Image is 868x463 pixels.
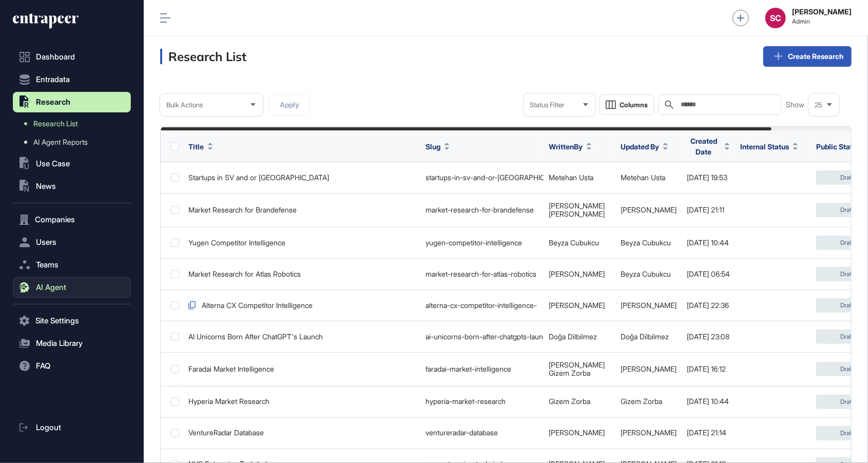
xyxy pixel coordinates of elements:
a: [PERSON_NAME] [621,205,677,214]
button: Site Settings [13,311,131,331]
div: VentureRadar Database [188,429,415,437]
div: Hyperia Market Research [188,397,415,406]
div: Startups in SV and or [GEOGRAPHIC_DATA] [188,173,415,182]
a: AI Agent Reports [18,133,131,151]
span: Entradata [36,75,70,84]
span: Created Date [687,136,721,157]
span: Dashboard [36,53,75,61]
div: [DATE] 10:44 [687,239,730,247]
button: SC [765,8,786,28]
span: Show [786,101,804,109]
button: Columns [600,94,654,115]
div: [DATE] 21:11 [687,206,730,214]
div: ai-unicorns-born-after-chatgpts-launch [426,333,538,341]
span: Teams [36,261,59,269]
div: Market Research for Atlas Robotics [188,270,415,278]
button: News [13,176,131,197]
div: [DATE] 22:36 [687,301,730,310]
button: Slug [426,141,450,152]
span: Research [36,98,70,106]
span: Internal Status [740,141,789,152]
button: Created Date [687,136,730,157]
button: Use Case [13,153,131,174]
div: hyperia-market-research [426,397,538,406]
button: Entradata [13,69,131,90]
button: Research [13,92,131,112]
a: Doğa Dilbilmez [621,332,669,341]
span: Updated By [621,141,659,152]
button: Users [13,232,131,253]
span: AI Agent Reports [33,138,88,146]
a: Metehan Usta [621,173,665,182]
span: Companies [35,216,75,224]
span: Use Case [36,160,70,168]
a: Create Research [763,46,852,67]
div: [DATE] 10:44 [687,397,730,406]
span: Public Status [816,141,860,152]
button: AI Agent [13,277,131,298]
div: faradai-market-intelligence [426,365,538,373]
button: Teams [13,255,131,275]
span: News [36,182,56,190]
span: Columns [620,101,648,109]
a: [PERSON_NAME] [549,269,605,278]
div: ventureradar-database [426,429,538,437]
span: Bulk Actions [166,101,203,109]
div: AI Unicorns Born After ChatGPT's Launch [188,333,415,341]
div: [DATE] 21:14 [687,429,730,437]
a: Beyza Cubukcu [549,238,599,247]
a: [PERSON_NAME] [549,209,605,218]
div: [DATE] 16:12 [687,365,730,373]
a: Gizem Zorba [621,397,662,406]
div: [DATE] 23:08 [687,333,730,341]
button: FAQ [13,356,131,376]
div: yugen-competitor-intelligence [426,239,538,247]
a: Gizem Zorba [549,369,590,377]
a: [PERSON_NAME] [621,428,677,437]
button: Updated By [621,141,668,152]
a: Logout [13,417,131,438]
a: Gizem Zorba [549,397,590,406]
a: Metehan Usta [549,173,593,182]
a: [PERSON_NAME] [549,201,605,210]
a: [PERSON_NAME] [549,301,605,310]
span: 25 [815,101,822,109]
a: [PERSON_NAME] [621,364,677,373]
div: startups-in-sv-and-or-[GEOGRAPHIC_DATA] [426,173,538,182]
span: Status Filter [530,101,564,109]
span: Slug [426,141,440,152]
a: Dashboard [13,47,131,67]
a: [PERSON_NAME] [549,360,605,369]
div: Alterna CX Competitor Intelligence [188,301,415,310]
span: Research List [33,120,78,128]
span: WrittenBy [549,141,583,152]
strong: [PERSON_NAME] [792,8,852,16]
a: Beyza Cubukcu [621,238,671,247]
button: Internal Status [740,141,798,152]
span: AI Agent [36,283,66,292]
a: [PERSON_NAME] [621,301,677,310]
span: Title [188,141,204,152]
div: [DATE] 06:54 [687,270,730,278]
div: Faradai Market Intelligence [188,365,415,373]
a: [PERSON_NAME] [549,428,605,437]
button: Companies [13,209,131,230]
div: market-research-for-brandefense [426,206,538,214]
a: Doğa Dilbilmez [549,332,597,341]
span: Admin [792,18,852,25]
div: [DATE] 19:53 [687,173,730,182]
a: Beyza Cubukcu [621,269,671,278]
h3: Research List [160,49,246,64]
div: market-research-for-atlas-robotics [426,270,538,278]
button: Title [188,141,213,152]
a: Research List [18,114,131,133]
div: alterna-cx-competitor-intelligence- [426,301,538,310]
span: Media Library [36,339,83,348]
span: Logout [36,423,61,432]
button: WrittenBy [549,141,592,152]
span: Users [36,238,56,246]
span: Site Settings [35,317,79,325]
div: Market Research for Brandefense [188,206,415,214]
span: FAQ [36,362,50,370]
